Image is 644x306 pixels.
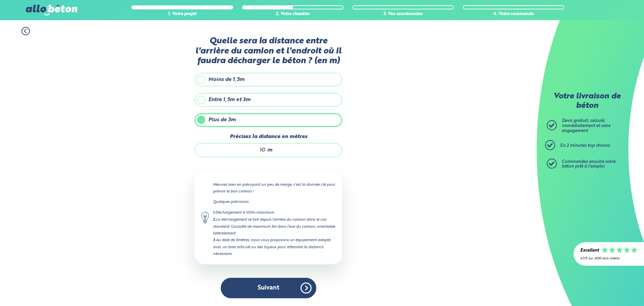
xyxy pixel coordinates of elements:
label: Entre 1,5m et 3m [195,93,342,106]
span: Commandez ensuite votre béton prêt à l'emploi [562,160,615,169]
iframe: Help widget launcher [584,280,637,299]
strong: 2. [213,218,216,222]
div: Déchargement à 100m maximum [213,209,335,216]
label: Précisez la distance en mètres [195,134,342,140]
p: Mesurez bien en prévoyant un peu de marge, c'est la donnée clé pour prévoir le bon camion ! [213,181,335,195]
span: Devis gratuit, calculé immédiatement et sans engagement [562,119,610,133]
div: 4. Votre commande [463,12,564,17]
div: Le déchargement se fait depuis l'arrière du camion dans le cas standard. Goulotte de maximum 3m d... [213,216,335,237]
input: 0 [202,147,266,154]
button: Suivant [221,278,316,298]
label: Plus de 3m [195,113,342,127]
p: Quelques précisions [213,199,335,205]
div: Au delà de 3mètres, nous vous proposons un équipement adapté avec un bras articulé ou des tuyaux ... [213,237,335,257]
label: Moins de 1,5m [195,73,342,86]
strong: 3. [213,238,216,242]
div: 2. Votre chantier [242,12,343,17]
div: 1. Votre projet [131,12,233,17]
div: 4.7/5 sur 2300 avis clients [580,257,637,260]
div: Excellent [580,248,599,253]
img: allobéton [26,5,77,15]
span: En 2 minutes top chrono [560,143,610,148]
span: m [267,147,272,153]
strong: 1. [213,211,215,215]
label: Quelle sera la distance entre l'arrière du camion et l'endroit où il faudra décharger le béton ? ... [195,36,342,66]
p: Votre livraison de béton [548,92,626,111]
div: 3. Vos coordonnées [353,12,454,17]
